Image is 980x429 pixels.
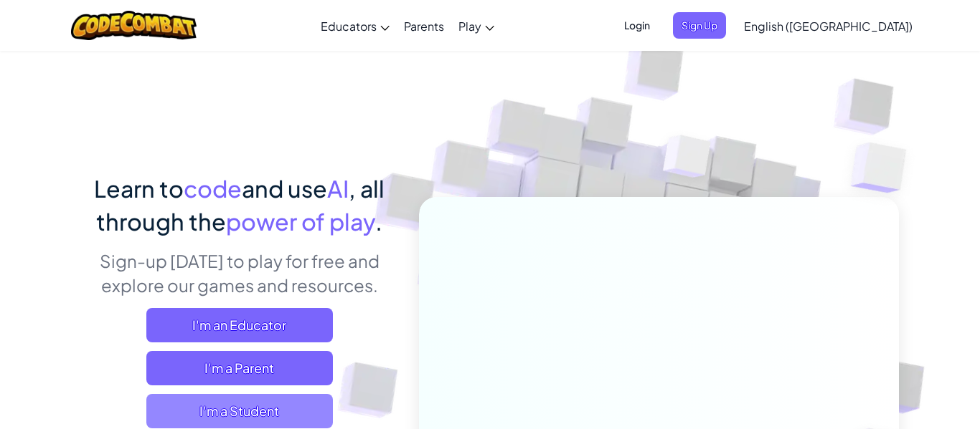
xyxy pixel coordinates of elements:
button: I'm a Student [146,394,333,428]
a: Educators [314,6,397,45]
a: English ([GEOGRAPHIC_DATA]) [737,6,920,45]
button: Sign Up [673,12,726,39]
span: and use [242,174,327,203]
button: Login [616,12,659,39]
span: Play [458,19,481,34]
span: power of play [226,207,375,236]
span: AI [327,174,349,203]
a: I'm a Parent [146,351,333,385]
span: Educators [321,19,377,34]
img: Overlap cubes [636,107,740,213]
span: code [184,174,242,203]
span: . [375,207,382,236]
span: English ([GEOGRAPHIC_DATA]) [744,19,913,34]
img: CodeCombat logo [71,11,197,40]
a: Parents [397,6,451,45]
a: Play [451,6,501,45]
a: I'm an Educator [146,308,333,342]
p: Sign-up [DATE] to play for free and explore our games and resources. [81,249,397,297]
span: Learn to [94,174,184,203]
img: Overlap cubes [822,107,946,228]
